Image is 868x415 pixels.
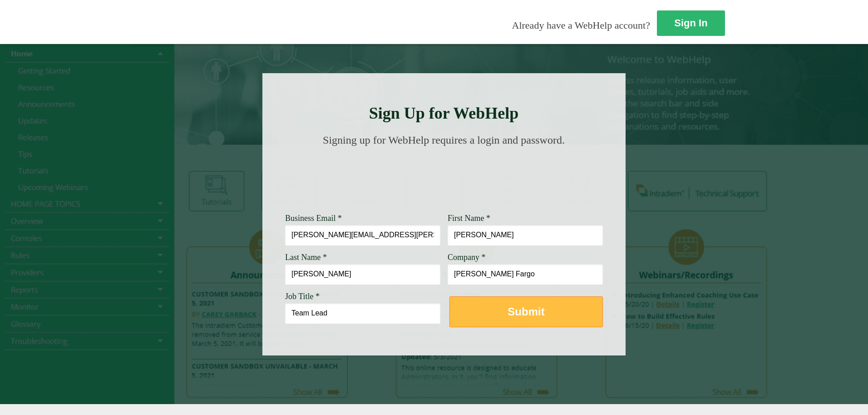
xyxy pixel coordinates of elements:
[657,10,725,36] a: Sign In
[512,20,650,31] span: Already have a WebHelp account?
[448,253,486,262] span: Company *
[508,305,544,318] strong: Submit
[449,296,603,327] button: Submit
[291,155,597,201] img: Need Credentials? Sign up below. Have Credentials? Use the sign-in button.
[323,134,565,146] span: Signing up for WebHelp requires a login and password.
[369,104,519,122] strong: Sign Up for WebHelp
[285,214,342,223] span: Business Email *
[285,253,327,262] span: Last Name *
[674,17,707,29] strong: Sign In
[285,292,320,301] span: Job Title *
[448,214,490,223] span: First Name *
